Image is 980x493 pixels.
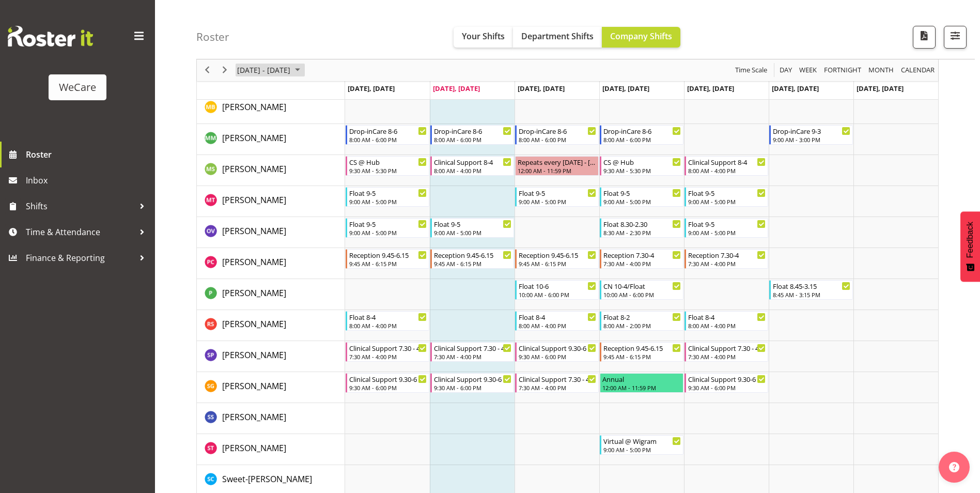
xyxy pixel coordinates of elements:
[966,222,975,258] span: Feedback
[59,80,96,95] div: WeCare
[433,84,480,93] span: [DATE], [DATE]
[515,373,599,393] div: Sanjita Gurung"s event - Clinical Support 7.30 - 4 Begin From Wednesday, October 1, 2025 at 7:30:...
[222,473,312,485] span: Sweet-[PERSON_NAME]
[603,188,681,198] div: Float 9-5
[349,343,427,353] div: Clinical Support 7.30 - 4
[519,321,596,330] div: 8:00 AM - 4:00 PM
[603,281,681,291] div: CN 10-4/Float
[434,126,511,136] div: Drop-inCare 8-6
[857,84,904,93] span: [DATE], [DATE]
[222,256,286,268] span: [PERSON_NAME]
[687,84,734,93] span: [DATE], [DATE]
[600,156,683,176] div: Mehreen Sardar"s event - CS @ Hub Begin From Thursday, October 2, 2025 at 9:30:00 AM GMT+13:00 En...
[349,135,427,144] div: 8:00 AM - 6:00 PM
[346,125,429,145] div: Matthew Mckenzie"s event - Drop-inCare 8-6 Begin From Monday, September 29, 2025 at 8:00:00 AM GM...
[222,101,286,113] span: [PERSON_NAME]
[960,211,980,282] button: Feedback - Show survey
[218,64,232,77] button: Next
[222,442,286,454] span: [PERSON_NAME]
[346,218,429,238] div: Olive Vermazen"s event - Float 9-5 Begin From Monday, September 29, 2025 at 9:00:00 AM GMT+13:00 ...
[685,218,768,238] div: Olive Vermazen"s event - Float 9-5 Begin From Friday, October 3, 2025 at 9:00:00 AM GMT+13:00 End...
[688,219,766,229] div: Float 9-5
[197,341,345,372] td: Sabnam Pun resource
[434,135,511,144] div: 8:00 AM - 6:00 PM
[773,290,850,299] div: 8:45 AM - 3:15 PM
[798,64,818,77] span: Week
[222,132,286,144] a: [PERSON_NAME]
[434,343,511,353] div: Clinical Support 7.30 - 4
[519,197,596,206] div: 9:00 AM - 5:00 PM
[600,218,683,238] div: Olive Vermazen"s event - Float 8.30-2.30 Begin From Thursday, October 2, 2025 at 8:30:00 AM GMT+1...
[26,224,134,240] span: Time & Attendance
[8,26,93,47] img: Rosterit website logo
[515,156,599,176] div: Mehreen Sardar"s event - Repeats every wednesday - Mehreen Sardar Begin From Wednesday, October 1...
[346,187,429,207] div: Monique Telford"s event - Float 9-5 Begin From Monday, September 29, 2025 at 9:00:00 AM GMT+13:00...
[519,135,596,144] div: 8:00 AM - 6:00 PM
[234,59,306,81] div: Sep 29 - Oct 05, 2025
[349,352,427,361] div: 7:30 AM - 4:00 PM
[602,383,681,392] div: 12:00 AM - 11:59 PM
[430,249,514,269] div: Penny Clyne-Moffat"s event - Reception 9.45-6.15 Begin From Tuesday, September 30, 2025 at 9:45:0...
[346,311,429,331] div: Rhianne Sharples"s event - Float 8-4 Begin From Monday, September 29, 2025 at 8:00:00 AM GMT+13:0...
[222,380,286,392] a: [PERSON_NAME]
[349,166,427,175] div: 9:30 AM - 5:30 PM
[222,318,286,330] a: [PERSON_NAME]
[688,188,766,198] div: Float 9-5
[515,125,599,145] div: Matthew Mckenzie"s event - Drop-inCare 8-6 Begin From Wednesday, October 1, 2025 at 8:00:00 AM GM...
[346,373,429,393] div: Sanjita Gurung"s event - Clinical Support 9.30-6 Begin From Monday, September 29, 2025 at 9:30:00...
[734,64,769,77] button: Time Scale
[197,372,345,403] td: Sanjita Gurung resource
[518,84,565,93] span: [DATE], [DATE]
[515,249,599,269] div: Penny Clyne-Moffat"s event - Reception 9.45-6.15 Begin From Wednesday, October 1, 2025 at 9:45:00...
[346,156,429,176] div: Mehreen Sardar"s event - CS @ Hub Begin From Monday, September 29, 2025 at 9:30:00 AM GMT+13:00 E...
[603,352,681,361] div: 9:45 AM - 6:15 PM
[519,250,596,260] div: Reception 9.45-6.15
[688,250,766,260] div: Reception 7.30-4
[515,187,599,207] div: Monique Telford"s event - Float 9-5 Begin From Wednesday, October 1, 2025 at 9:00:00 AM GMT+13:00...
[222,411,286,423] a: [PERSON_NAME]
[236,64,291,77] span: [DATE] - [DATE]
[600,125,683,145] div: Matthew Mckenzie"s event - Drop-inCare 8-6 Begin From Thursday, October 2, 2025 at 8:00:00 AM GMT...
[603,436,681,446] div: Virtual @ Wigram
[600,187,683,207] div: Monique Telford"s event - Float 9-5 Begin From Thursday, October 2, 2025 at 9:00:00 AM GMT+13:00 ...
[26,250,134,266] span: Finance & Reporting
[600,311,683,331] div: Rhianne Sharples"s event - Float 8-2 Begin From Thursday, October 2, 2025 at 8:00:00 AM GMT+13:00...
[769,125,853,145] div: Matthew Mckenzie"s event - Drop-inCare 9-3 Begin From Saturday, October 4, 2025 at 9:00:00 AM GMT...
[434,166,511,175] div: 8:00 AM - 4:00 PM
[521,30,594,42] span: Department Shifts
[603,126,681,136] div: Drop-inCare 8-6
[603,166,681,175] div: 9:30 AM - 5:30 PM
[349,219,427,229] div: Float 9-5
[603,445,681,454] div: 9:00 AM - 5:00 PM
[430,156,514,176] div: Mehreen Sardar"s event - Clinical Support 8-4 Begin From Tuesday, September 30, 2025 at 8:00:00 A...
[222,442,286,454] a: [PERSON_NAME]
[688,383,766,392] div: 9:30 AM - 6:00 PM
[349,197,427,206] div: 9:00 AM - 5:00 PM
[602,84,649,93] span: [DATE], [DATE]
[349,126,427,136] div: Drop-inCare 8-6
[519,352,596,361] div: 9:30 AM - 6:00 PM
[222,411,286,423] span: [PERSON_NAME]
[222,194,286,206] span: [PERSON_NAME]
[603,135,681,144] div: 8:00 AM - 6:00 PM
[688,259,766,268] div: 7:30 AM - 4:00 PM
[200,64,214,77] button: Previous
[600,435,683,455] div: Simone Turner"s event - Virtual @ Wigram Begin From Thursday, October 2, 2025 at 9:00:00 AM GMT+1...
[600,249,683,269] div: Penny Clyne-Moffat"s event - Reception 7.30-4 Begin From Thursday, October 2, 2025 at 7:30:00 AM ...
[349,312,427,322] div: Float 8-4
[798,64,819,77] button: Timeline Week
[734,64,768,77] span: Time Scale
[603,259,681,268] div: 7:30 AM - 4:00 PM
[778,64,794,77] button: Timeline Day
[349,188,427,198] div: Float 9-5
[349,383,427,392] div: 9:30 AM - 6:00 PM
[513,27,602,48] button: Department Shifts
[515,342,599,362] div: Sabnam Pun"s event - Clinical Support 9.30-6 Begin From Wednesday, October 1, 2025 at 9:30:00 AM ...
[773,126,850,136] div: Drop-inCare 9-3
[685,249,768,269] div: Penny Clyne-Moffat"s event - Reception 7.30-4 Begin From Friday, October 3, 2025 at 7:30:00 AM GM...
[434,259,511,268] div: 9:45 AM - 6:15 PM
[222,287,286,299] span: [PERSON_NAME]
[949,462,959,472] img: help-xxl-2.png
[600,342,683,362] div: Sabnam Pun"s event - Reception 9.45-6.15 Begin From Thursday, October 2, 2025 at 9:45:00 AM GMT+1...
[519,374,596,384] div: Clinical Support 7.30 - 4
